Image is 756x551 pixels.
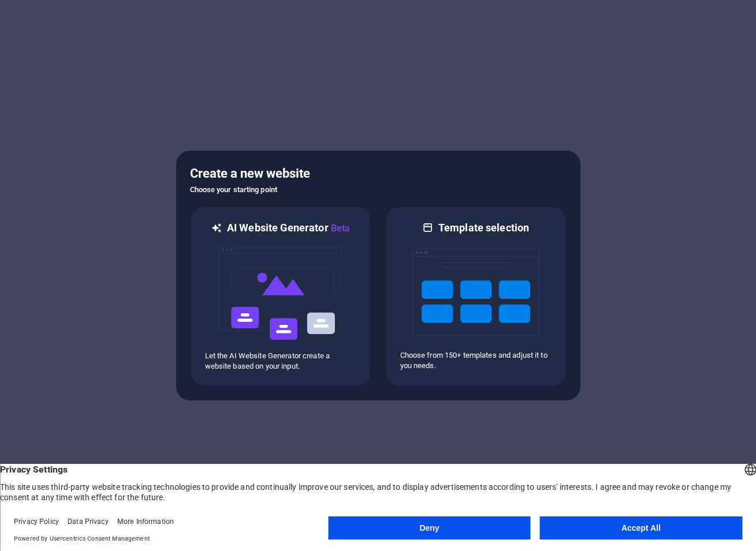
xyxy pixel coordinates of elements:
[438,221,529,235] h6: Template selection
[385,206,567,387] div: Template selectionChoose from 150+ templates and adjust it to you needs.
[190,206,371,387] div: AI Website GeneratorBetaaiLet the AI Website Generator create a website based on your input.
[227,221,350,235] h6: AI Website Generator
[217,235,344,351] img: ai
[190,183,567,197] h6: Choose your starting point
[400,350,552,371] p: Choose from 150+ templates and adjust it to you needs.
[205,351,356,372] p: Let the AI Website Generator create a website based on your input.
[190,164,567,183] h5: Create a new website
[329,223,351,234] span: Beta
